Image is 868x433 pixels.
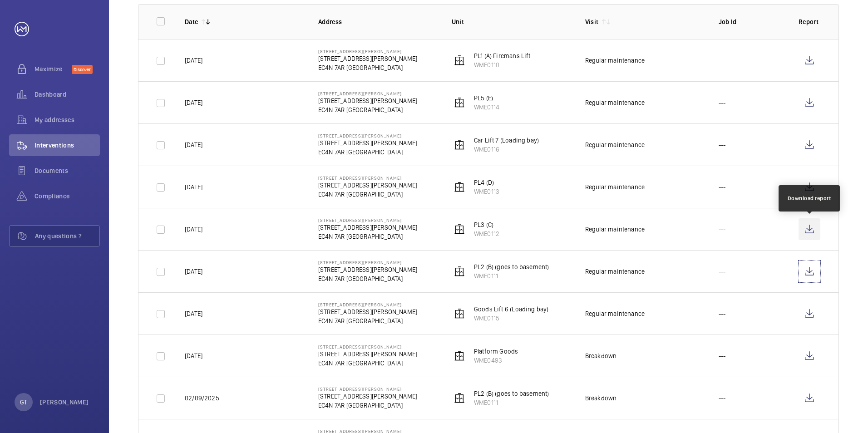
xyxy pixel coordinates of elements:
[318,181,417,190] p: [STREET_ADDRESS][PERSON_NAME]
[452,17,571,26] p: Unit
[35,192,100,201] span: Compliance
[318,232,417,241] p: EC4N 7AR [GEOGRAPHIC_DATA]
[318,344,417,349] p: [STREET_ADDRESS][PERSON_NAME]
[474,229,499,238] p: WME0112
[35,115,100,124] span: My addresses
[454,139,465,150] img: elevator.svg
[318,49,417,54] p: [STREET_ADDRESS][PERSON_NAME]
[318,17,437,26] p: Address
[35,141,100,150] span: Interventions
[185,309,202,318] p: [DATE]
[474,262,549,271] p: PL2 (B) (goes to basement)
[454,55,465,66] img: elevator.svg
[318,190,417,199] p: EC4N 7AR [GEOGRAPHIC_DATA]
[719,225,726,234] p: ---
[585,56,645,65] div: Regular maintenance
[474,178,499,187] p: PL4 (D)
[185,225,202,234] p: [DATE]
[719,267,726,276] p: ---
[185,17,198,26] p: Date
[474,314,549,323] p: WME0115
[474,389,549,398] p: PL2 (B) (goes to basement)
[585,98,645,107] div: Regular maintenance
[474,136,539,145] p: Car Lift 7 (Loading bay)
[318,96,417,105] p: [STREET_ADDRESS][PERSON_NAME]
[318,223,417,232] p: [STREET_ADDRESS][PERSON_NAME]
[318,260,417,265] p: [STREET_ADDRESS][PERSON_NAME]
[585,267,645,276] div: Regular maintenance
[788,194,831,202] div: Download report
[585,394,617,403] div: Breakdown
[474,145,539,154] p: WME0116
[454,97,465,108] img: elevator.svg
[185,394,219,403] p: 02/09/2025
[585,309,645,318] div: Regular maintenance
[719,56,726,65] p: ---
[474,187,499,196] p: WME0113
[185,182,202,192] p: [DATE]
[719,182,726,192] p: ---
[318,302,417,307] p: [STREET_ADDRESS][PERSON_NAME]
[474,398,549,407] p: WME0111
[454,350,465,361] img: elevator.svg
[719,309,726,318] p: ---
[318,386,417,392] p: [STREET_ADDRESS][PERSON_NAME]
[318,138,417,148] p: [STREET_ADDRESS][PERSON_NAME]
[719,98,726,107] p: ---
[454,224,465,235] img: elevator.svg
[318,349,417,359] p: [STREET_ADDRESS][PERSON_NAME]
[454,308,465,319] img: elevator.svg
[719,17,784,26] p: Job Id
[20,398,27,407] p: GT
[318,392,417,401] p: [STREET_ADDRESS][PERSON_NAME]
[474,271,549,280] p: WME0111
[474,220,499,229] p: PL3 (C)
[318,105,417,114] p: EC4N 7AR [GEOGRAPHIC_DATA]
[318,401,417,410] p: EC4N 7AR [GEOGRAPHIC_DATA]
[719,394,726,403] p: ---
[454,266,465,277] img: elevator.svg
[318,274,417,283] p: EC4N 7AR [GEOGRAPHIC_DATA]
[185,98,202,107] p: [DATE]
[35,166,100,175] span: Documents
[585,182,645,192] div: Regular maintenance
[318,307,417,316] p: [STREET_ADDRESS][PERSON_NAME]
[318,91,417,96] p: [STREET_ADDRESS][PERSON_NAME]
[474,60,531,69] p: WME0110
[454,182,465,192] img: elevator.svg
[719,351,726,360] p: ---
[454,393,465,403] img: elevator.svg
[318,265,417,274] p: [STREET_ADDRESS][PERSON_NAME]
[318,175,417,181] p: [STREET_ADDRESS][PERSON_NAME]
[318,63,417,72] p: EC4N 7AR [GEOGRAPHIC_DATA]
[35,64,72,74] span: Maximize
[585,140,645,149] div: Regular maintenance
[474,305,549,314] p: Goods Lift 6 (Loading bay)
[318,54,417,63] p: [STREET_ADDRESS][PERSON_NAME]
[185,140,202,149] p: [DATE]
[185,267,202,276] p: [DATE]
[318,133,417,138] p: [STREET_ADDRESS][PERSON_NAME]
[318,217,417,223] p: [STREET_ADDRESS][PERSON_NAME]
[318,359,417,368] p: EC4N 7AR [GEOGRAPHIC_DATA]
[474,51,531,60] p: PL1 (A) Firemans Lift
[72,65,93,74] span: Discover
[719,140,726,149] p: ---
[474,356,518,365] p: WME0493
[585,17,599,26] p: Visit
[35,90,100,99] span: Dashboard
[799,17,820,26] p: Report
[474,93,499,103] p: PL5 (E)
[474,103,499,112] p: WME0114
[585,351,617,360] div: Breakdown
[40,398,89,407] p: [PERSON_NAME]
[318,148,417,157] p: EC4N 7AR [GEOGRAPHIC_DATA]
[35,231,99,241] span: Any questions ?
[318,316,417,325] p: EC4N 7AR [GEOGRAPHIC_DATA]
[185,351,202,360] p: [DATE]
[474,347,518,356] p: Platform Goods
[185,56,202,65] p: [DATE]
[585,225,645,234] div: Regular maintenance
